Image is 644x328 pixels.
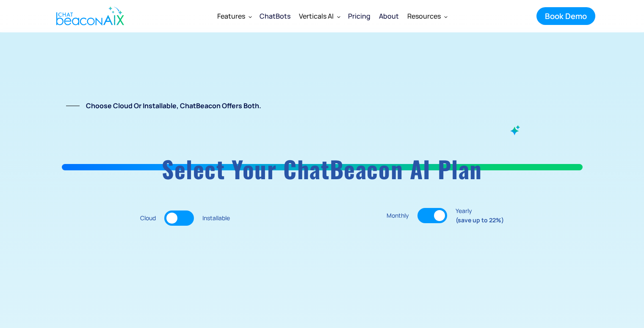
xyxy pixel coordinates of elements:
[255,5,295,27] a: ChatBots
[299,10,334,22] div: Verticals AI
[344,6,375,26] a: Pricing
[403,6,451,26] div: Resources
[456,216,504,224] strong: (save up to 22%)
[260,10,290,22] div: ChatBots
[387,211,409,220] div: Monthly
[536,7,595,25] a: Book Demo
[217,10,245,22] div: Features
[295,6,344,26] div: Verticals AI
[545,11,587,22] div: Book Demo
[213,6,255,26] div: Features
[62,158,583,180] h1: Select your ChatBeacon AI plan
[456,206,504,224] div: Yearly
[249,15,252,18] img: Dropdown
[86,101,261,110] strong: Choose Cloud or Installable, ChatBeacon offers both.
[407,10,441,22] div: Resources
[66,106,80,106] img: Line
[140,213,156,223] div: Cloud
[348,10,370,22] div: Pricing
[509,124,521,136] img: ChatBeacon AI
[202,213,230,223] div: Installable
[444,15,448,18] img: Dropdown
[379,10,399,22] div: About
[49,1,129,31] a: home
[375,5,403,27] a: About
[337,15,340,18] img: Dropdown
